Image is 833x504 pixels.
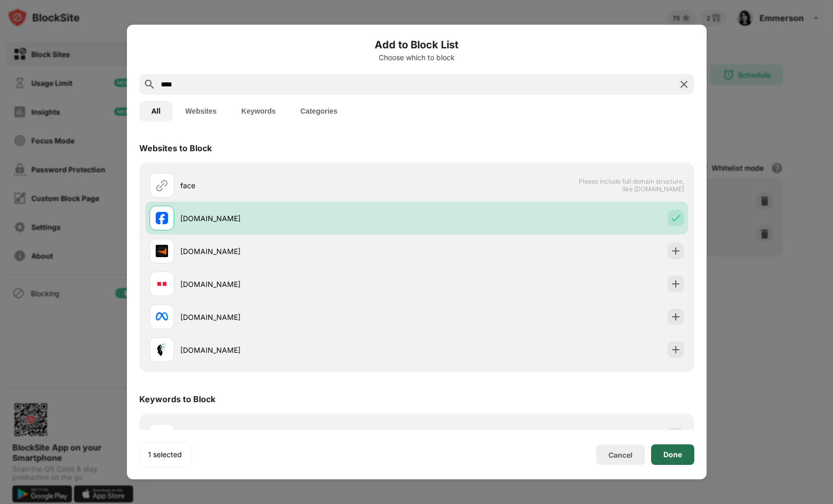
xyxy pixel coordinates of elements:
[180,180,417,191] div: face
[180,213,417,224] div: [DOMAIN_NAME]
[229,101,288,121] button: Keywords
[180,279,417,290] div: [DOMAIN_NAME]
[156,344,168,356] img: favicons
[173,101,229,121] button: Websites
[288,101,350,121] button: Categories
[148,449,182,460] div: 1 selected
[156,278,168,290] img: favicons
[139,143,212,153] div: Websites to Block
[678,78,690,91] img: search-close
[139,101,173,121] button: All
[180,246,417,257] div: [DOMAIN_NAME]
[180,312,417,322] div: [DOMAIN_NAME]
[139,37,694,52] h6: Add to Block List
[663,451,682,459] div: Done
[156,179,168,191] img: url.svg
[180,345,417,355] div: [DOMAIN_NAME]
[578,177,684,193] span: Please include full domain structure, like [DOMAIN_NAME]
[160,428,164,444] div: f
[156,245,168,257] img: favicons
[139,53,694,62] div: Choose which to block
[139,394,215,404] div: Keywords to Block
[143,78,156,91] img: search.svg
[156,311,168,323] img: favicons
[608,451,633,459] div: Cancel
[156,212,168,224] img: favicons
